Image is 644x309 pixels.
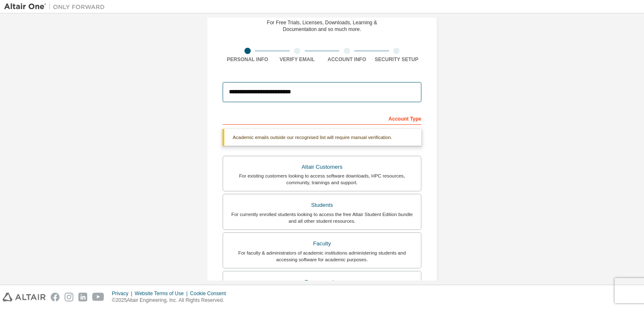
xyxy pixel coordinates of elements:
[228,250,416,263] div: For faculty & administrators of academic institutions administering students and accessing softwa...
[112,297,231,304] p: © 2025 Altair Engineering, Inc. All Rights Reserved.
[3,293,46,301] img: altair_logo.svg
[223,129,421,146] div: Academic emails outside our recognised list will require manual verification.
[228,211,416,224] div: For currently enrolled students looking to access the free Altair Student Edition bundle and all ...
[135,290,190,297] div: Website Terms of Use
[223,56,273,63] div: Personal Info
[65,293,73,301] img: instagram.svg
[223,111,421,125] div: Account Type
[228,276,416,288] div: Everyone else
[228,161,416,173] div: Altair Customers
[322,56,372,63] div: Account Info
[51,293,60,301] img: facebook.svg
[228,173,416,186] div: For existing customers looking to access software downloads, HPC resources, community, trainings ...
[267,19,377,33] div: For Free Trials, Licenses, Downloads, Learning & Documentation and so much more.
[228,199,416,211] div: Students
[228,238,416,250] div: Faculty
[4,3,109,11] img: Altair One
[78,293,87,301] img: linkedin.svg
[190,290,231,297] div: Cookie Consent
[112,290,135,297] div: Privacy
[273,56,322,63] div: Verify Email
[92,293,104,301] img: youtube.svg
[372,56,422,63] div: Security Setup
